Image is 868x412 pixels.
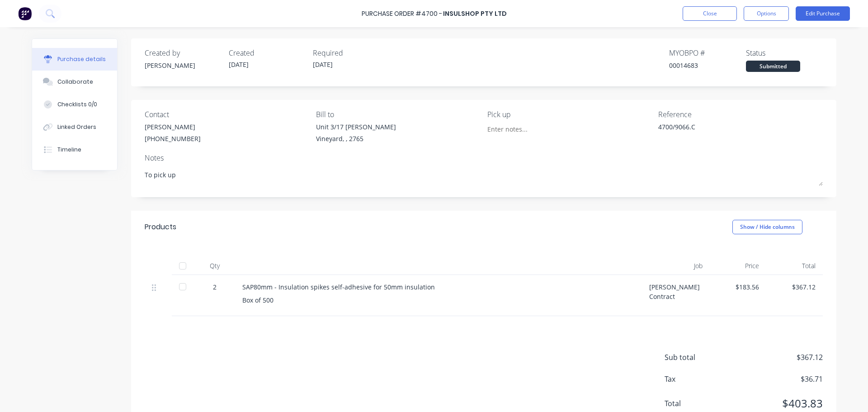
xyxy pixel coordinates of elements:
[669,61,746,70] div: 00014683
[242,282,635,292] div: SAP80mm - Insulation spikes self-adhesive for 50mm insulation
[229,47,306,58] div: Created
[57,146,81,154] div: Timeline
[642,257,710,275] div: Job
[796,6,850,21] button: Edit Purchase
[316,134,396,143] div: Vineyard, , 2765
[487,109,652,120] div: Pick up
[746,47,823,58] div: Status
[242,295,635,305] div: Box of 500
[145,109,309,120] div: Contact
[665,374,732,384] span: Tax
[658,109,823,120] div: Reference
[32,138,117,161] button: Timeline
[732,220,802,234] button: Show / Hide columns
[145,122,201,132] div: [PERSON_NAME]
[313,47,390,58] div: Required
[665,398,732,409] span: Total
[32,93,117,116] button: Checklists 0/0
[732,395,823,412] span: $403.83
[145,61,222,70] div: [PERSON_NAME]
[766,257,823,275] div: Total
[774,282,816,292] div: $367.12
[665,352,732,363] span: Sub total
[145,166,823,186] textarea: To pick up
[57,123,96,131] div: Linked Orders
[710,257,766,275] div: Price
[658,122,771,142] textarea: 4700/9066.C
[32,71,117,93] button: Collaborate
[487,122,570,136] input: Enter notes...
[642,275,710,316] div: [PERSON_NAME] Contract
[362,9,442,19] div: Purchase Order #4700 -
[32,48,117,71] button: Purchase details
[744,6,789,21] button: Options
[669,47,746,58] div: MYOB PO #
[194,257,235,275] div: Qty
[683,6,737,21] button: Close
[316,122,396,132] div: Unit 3/17 [PERSON_NAME]
[145,47,222,58] div: Created by
[316,109,481,120] div: Bill to
[57,100,97,109] div: Checklists 0/0
[145,134,201,143] div: [PHONE_NUMBER]
[732,374,823,384] span: $36.71
[717,282,759,292] div: $183.56
[145,222,176,232] div: Products
[57,55,106,63] div: Purchase details
[18,7,32,20] img: Factory
[202,282,228,292] div: 2
[57,78,93,86] div: Collaborate
[746,61,800,72] div: Submitted
[32,116,117,138] button: Linked Orders
[443,9,507,19] div: Insulshop Pty Ltd
[145,152,823,163] div: Notes
[732,352,823,363] span: $367.12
